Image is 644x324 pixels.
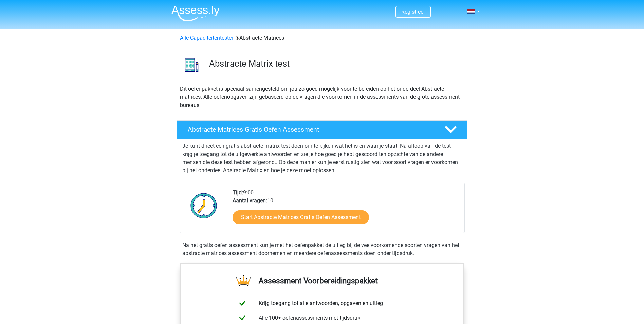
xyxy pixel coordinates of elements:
div: 9:00 10 [227,188,464,233]
a: Abstracte Matrices Gratis Oefen Assessment [174,120,470,139]
div: Na het gratis oefen assessment kun je met het oefenpakket de uitleg bij de veelvoorkomende soorte... [180,241,465,257]
img: Klok [187,188,221,222]
h4: Abstracte Matrices Gratis Oefen Assessment [188,126,434,133]
div: Abstracte Matrices [177,34,467,42]
a: Alle Capaciteitentesten [180,35,235,41]
b: Aantal vragen: [233,197,267,204]
p: Je kunt direct een gratis abstracte matrix test doen om te kijken wat het is en waar je staat. Na... [182,142,462,175]
b: Tijd: [233,189,243,196]
img: Assessly [171,5,220,21]
a: Start Abstracte Matrices Gratis Oefen Assessment [233,210,369,224]
img: abstracte matrices [177,50,206,79]
h3: Abstracte Matrix test [209,58,462,69]
a: Registreer [401,8,425,15]
p: Dit oefenpakket is speciaal samengesteld om jou zo goed mogelijk voor te bereiden op het onderdee... [180,85,464,109]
